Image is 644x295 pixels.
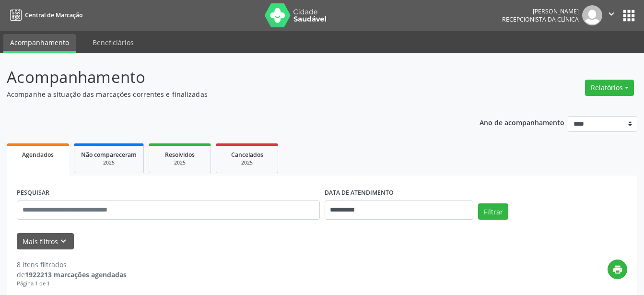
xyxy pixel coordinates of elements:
img: img [582,5,602,25]
span: Recepcionista da clínica [502,15,579,24]
i: print [612,264,623,275]
button: print [608,260,627,279]
span: Agendados [22,151,54,159]
i:  [606,9,617,19]
p: Ano de acompanhamento [480,116,564,128]
button: Filtrar [478,203,508,220]
i: keyboard_arrow_down [58,236,69,247]
button: Relatórios [585,80,634,96]
a: Acompanhamento [3,34,76,53]
div: 2025 [156,159,204,166]
span: Resolvidos [165,151,195,159]
span: Cancelados [231,151,263,159]
strong: 1922213 marcações agendadas [25,270,127,279]
p: Acompanhe a situação das marcações correntes e finalizadas [7,89,448,99]
a: Central de Marcação [7,7,82,23]
button: Mais filtroskeyboard_arrow_down [17,233,74,250]
div: 2025 [223,159,271,166]
label: PESQUISAR [17,186,49,201]
div: de [17,270,127,280]
label: DATA DE ATENDIMENTO [325,186,394,201]
div: 2025 [81,159,137,166]
span: Central de Marcação [25,11,82,19]
button: apps [621,7,637,24]
span: Não compareceram [81,151,137,159]
div: [PERSON_NAME] [502,7,579,15]
p: Acompanhamento [7,65,448,89]
div: Página 1 de 1 [17,280,127,288]
button:  [602,5,621,25]
div: 8 itens filtrados [17,260,127,270]
a: Beneficiários [86,34,141,51]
